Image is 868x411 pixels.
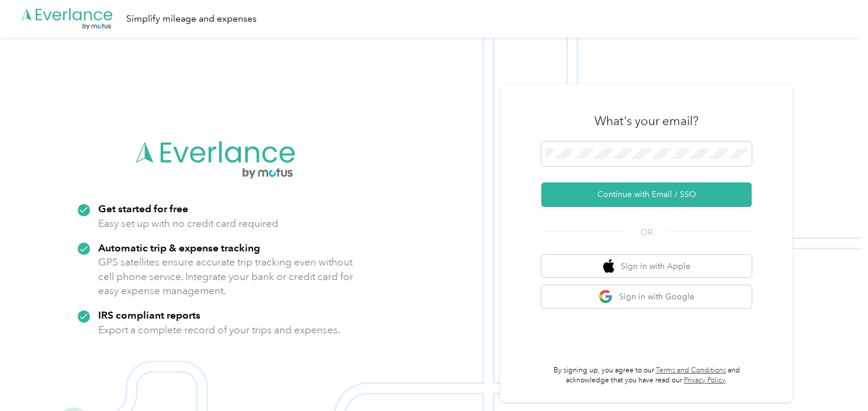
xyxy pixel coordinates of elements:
[98,202,188,215] strong: Get started for free
[98,241,260,254] strong: Automatic trip & expense tracking
[126,12,257,26] div: Simplify mileage and expenses
[603,259,615,274] img: apple logo
[541,255,752,278] button: apple logoSign in with Apple
[626,226,667,239] span: OR
[656,366,726,375] a: Terms and Conditions
[594,113,698,129] h3: What's your email?
[541,365,752,386] p: By signing up, you agree to our and acknowledge that you have read our .
[98,216,278,231] p: Easy set up with no credit card required
[98,309,200,321] strong: IRS compliant reports
[599,289,613,304] img: google logo
[684,376,725,385] a: Privacy Policy
[98,255,354,298] p: GPS satellites ensure accurate trip tracking even without cell phone service. Integrate your bank...
[98,323,340,337] p: Export a complete record of your trips and expenses.
[541,285,752,308] button: google logoSign in with Google
[541,182,752,207] button: Continue with Email / SSO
